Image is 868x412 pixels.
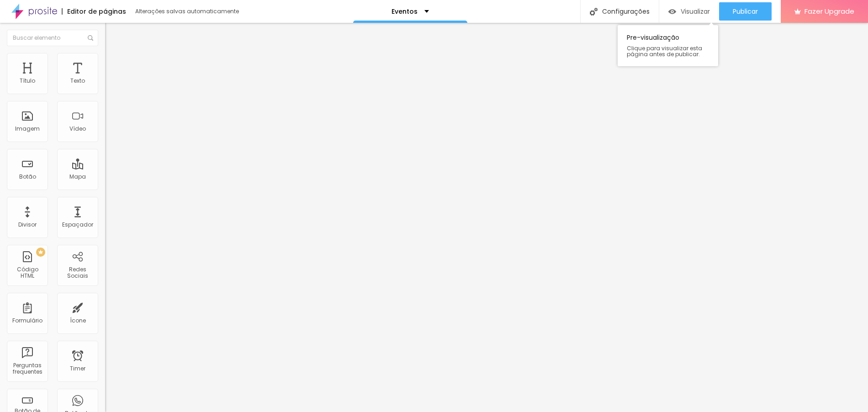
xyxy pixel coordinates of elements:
span: Clique para visualizar esta página antes de publicar. [627,45,709,57]
span: Publicar [733,8,758,15]
span: Fazer Upgrade [804,7,854,15]
div: Redes Sociais [59,266,95,280]
button: Visualizar [659,2,719,21]
div: Divisor [18,222,37,228]
img: view-1.svg [668,8,676,16]
input: Buscar elemento [7,30,98,46]
div: Botão [19,174,36,180]
img: Icone [88,35,93,41]
iframe: Editor [105,23,868,412]
div: Mapa [69,174,86,180]
p: Eventos [392,8,418,15]
div: Vídeo [69,126,86,132]
div: Título [20,78,35,84]
div: Ícone [70,317,86,324]
div: Formulário [12,317,42,324]
button: Publicar [719,2,772,21]
div: Editor de páginas [62,8,126,15]
div: Timer [70,365,85,372]
div: Imagem [15,126,40,132]
div: Texto [70,78,85,84]
div: Espaçador [62,222,93,228]
div: Alterações salvas automaticamente [135,9,240,14]
div: Perguntas frequentes [9,362,45,375]
span: Visualizar [681,8,710,15]
div: Pre-visualização [618,25,718,66]
div: Código HTML [9,266,45,280]
img: Icone [590,8,598,16]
